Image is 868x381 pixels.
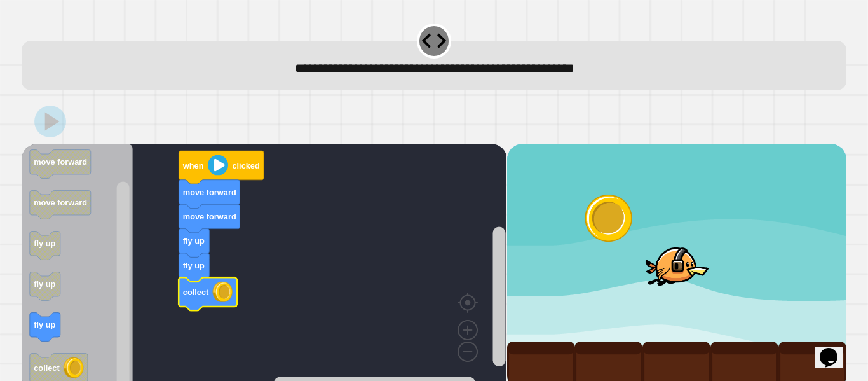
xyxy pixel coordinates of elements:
[183,212,236,221] text: move forward
[34,320,55,329] text: fly up
[183,236,205,246] text: fly up
[183,188,236,197] text: move forward
[183,287,209,297] text: collect
[34,157,87,167] text: move forward
[34,239,55,248] text: fly up
[183,261,205,270] text: fly up
[233,161,260,170] text: clicked
[34,198,87,207] text: move forward
[34,363,60,373] text: collect
[34,279,55,289] text: fly up
[182,161,204,170] text: when
[815,330,855,368] iframe: chat widget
